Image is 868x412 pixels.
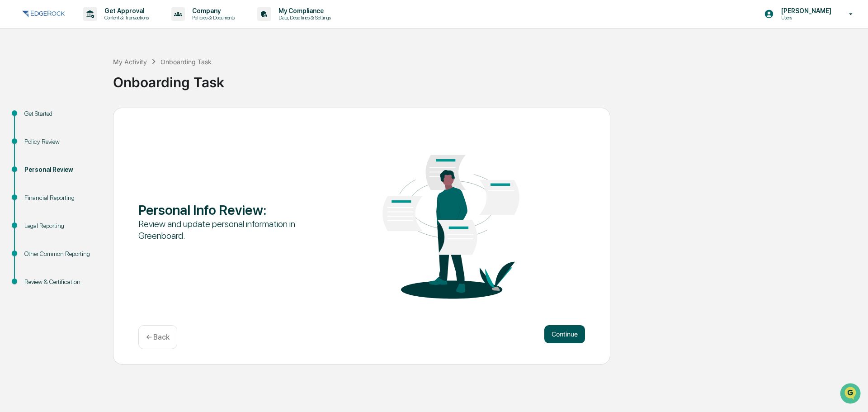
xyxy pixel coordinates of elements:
div: We're available if you need us! [31,78,114,85]
div: Review & Certification [24,277,99,287]
p: Policies & Documents [185,14,239,21]
p: Content & Transactions [97,14,153,21]
p: Get Approval [97,7,153,14]
p: How can we help? [9,19,165,33]
a: Powered byPylon [64,153,109,160]
p: [PERSON_NAME] [774,7,836,14]
div: Other Common Reporting [24,249,99,259]
p: ← Back [146,333,170,341]
div: 🗄️ [66,115,73,122]
p: Data, Deadlines & Settings [271,14,335,21]
img: logo [22,9,65,19]
div: Legal Reporting [24,221,99,231]
div: Start new chat [31,69,148,78]
div: Onboarding Task [160,58,212,66]
div: Onboarding Task [113,67,863,90]
a: 🖐️Preclearance [5,110,62,127]
a: 🔎Data Lookup [5,128,61,144]
div: Financial Reporting [24,193,99,203]
div: Personal Info Review : [138,202,317,218]
span: Data Lookup [18,131,57,140]
a: 🗄️Attestations [62,110,116,127]
button: Continue [544,325,585,343]
div: Get Started [24,109,99,118]
img: 1746055101610-c473b297-6a78-478c-a979-82029cc54cd1 [9,69,25,85]
div: Personal Review [24,165,99,175]
p: My Compliance [271,7,335,14]
p: Company [185,7,239,14]
span: Attestations [75,114,112,123]
div: My Activity [113,58,147,66]
span: Pylon [90,153,109,160]
span: Preclearance [18,114,58,123]
img: Personal Info Review [362,128,540,314]
button: Start new chat [154,72,165,83]
div: Policy Review [24,137,99,147]
div: 🔎 [9,132,16,139]
iframe: Open customer support [839,382,863,407]
div: 🖐️ [9,115,16,122]
p: Users [774,14,836,21]
div: Review and update personal information in Greenboard. [138,218,317,242]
